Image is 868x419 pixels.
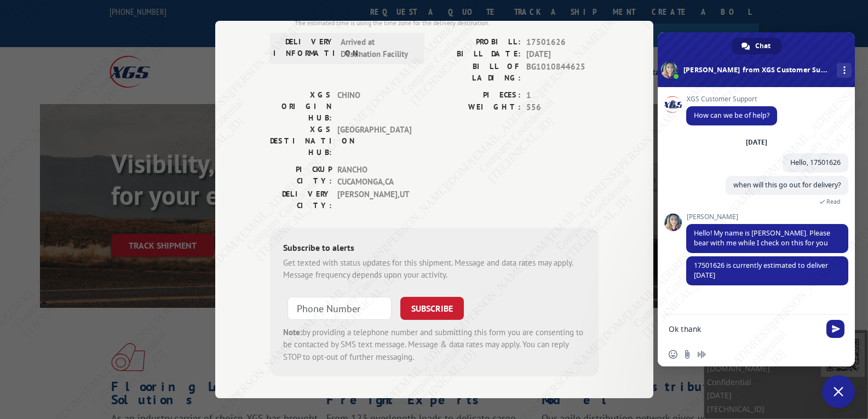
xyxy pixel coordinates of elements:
[822,375,855,408] div: Close chat
[270,124,332,158] label: XGS DESTINATION HUB:
[733,180,841,190] span: when will this go out for delivery?
[837,63,852,78] div: More channels
[283,327,302,337] strong: Note:
[434,61,521,84] label: BILL OF LADING:
[270,188,332,211] label: DELIVERY CITY:
[295,18,599,28] div: The estimated time is using the time zone for the delivery destination.
[669,324,820,334] textarea: Compose your message...
[746,139,767,146] div: [DATE]
[686,95,777,103] span: XGS Customer Support
[283,241,585,257] div: Subscribe to alerts
[337,164,411,188] span: RANCHO CUCAMONGA , CA
[434,101,521,114] label: WEIGHT:
[283,326,585,364] div: by providing a telephone number and submitting this form you are consenting to be contacted by SM...
[683,350,692,359] span: Send a file
[434,48,521,61] label: BILL DATE:
[669,350,677,359] span: Insert an emoji
[526,61,599,84] span: BG1010844625
[732,38,781,54] div: Chat
[400,297,464,320] button: SUBSCRIBE
[288,297,392,320] input: Phone Number
[526,48,599,61] span: [DATE]
[790,158,841,167] span: Hello, 17501626
[697,350,706,359] span: Audio message
[526,101,599,114] span: 556
[434,89,521,102] label: PIECES:
[694,111,769,120] span: How can we be of help?
[283,257,585,282] div: Get texted with status updates for this shipment. Message and data rates may apply. Message frequ...
[826,320,844,338] span: Send
[755,38,771,54] span: Chat
[694,261,828,280] span: 17501626 is currently estimated to deliver [DATE]
[270,89,332,124] label: XGS ORIGIN HUB:
[341,36,415,61] span: Arrived at Destination Facility
[686,213,848,221] span: [PERSON_NAME]
[270,164,332,188] label: PICKUP CITY:
[337,89,411,124] span: CHINO
[526,89,599,102] span: 1
[826,198,841,205] span: Read
[337,124,411,158] span: [GEOGRAPHIC_DATA]
[434,36,521,49] label: PROBILL:
[273,36,335,61] label: DELIVERY INFORMATION:
[337,188,411,211] span: [PERSON_NAME] , UT
[526,36,599,49] span: 17501626
[694,228,830,248] span: Hello! My name is [PERSON_NAME]. Please bear with me while I check on this for you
